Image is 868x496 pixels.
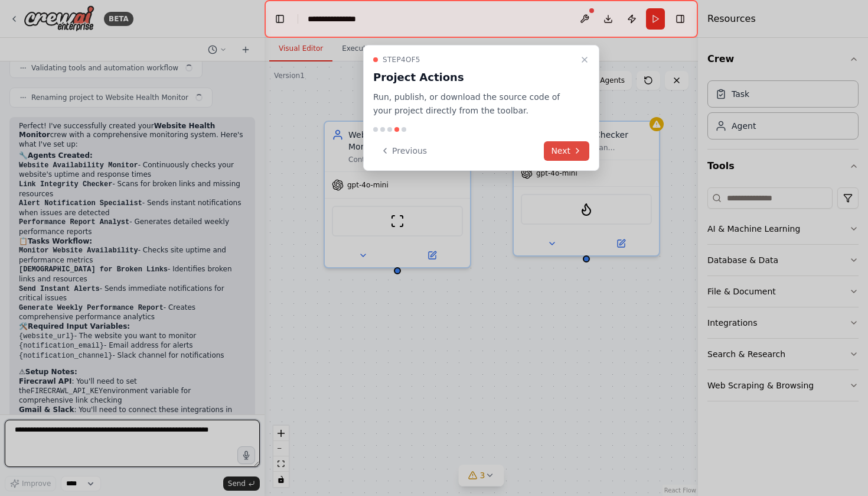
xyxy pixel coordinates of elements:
h3: Project Actions [373,69,575,86]
button: Close walkthrough [577,53,592,67]
p: Run, publish, or download the source code of your project directly from the toolbar. [373,90,575,118]
button: Previous [373,141,434,161]
button: Hide left sidebar [272,11,288,27]
span: Step 4 of 5 [383,55,420,64]
button: Next [544,141,589,161]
